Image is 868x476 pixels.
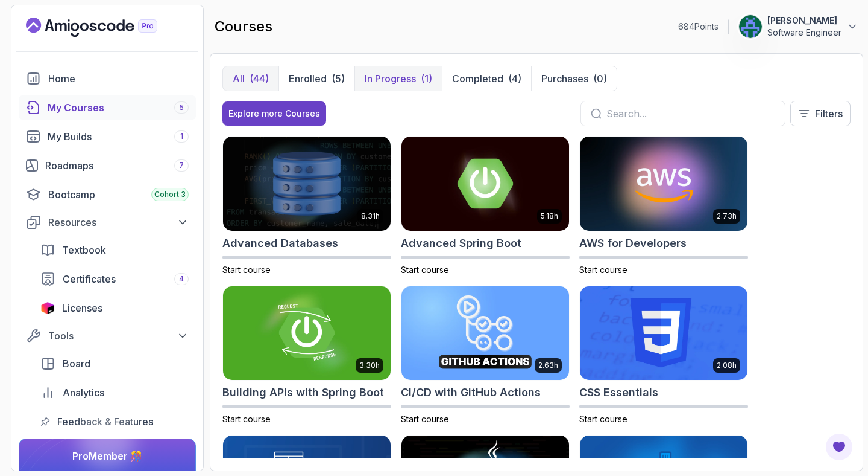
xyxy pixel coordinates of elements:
[63,356,90,371] span: Board
[579,384,658,401] h2: CSS Essentials
[179,274,184,284] span: 4
[19,325,196,347] button: Tools
[26,18,185,37] a: Landing page
[401,137,569,231] img: Advanced Spring Boot card
[222,235,338,252] h2: Advanced Databases
[250,71,269,86] div: (44)
[790,101,851,126] button: Filters
[33,296,196,320] a: licenses
[48,215,189,230] div: Resources
[215,17,272,36] h2: courses
[738,14,858,39] button: user profile image[PERSON_NAME]Software Engineer
[223,137,391,231] img: Advanced Databases card
[739,15,762,38] img: user profile image
[33,410,196,434] a: feedback
[48,329,189,343] div: Tools
[531,66,617,91] button: Purchases(0)
[48,71,189,86] div: Home
[179,161,184,170] span: 7
[154,190,186,199] span: Cohort 3
[19,124,196,149] a: builds
[359,361,380,370] p: 3.30h
[222,101,326,126] button: Explore more Courses
[33,267,196,291] a: certificates
[63,385,104,400] span: Analytics
[332,71,345,86] div: (5)
[580,286,747,381] img: CSS Essentials card
[19,211,196,233] button: Resources
[19,182,196,207] a: bootcamp
[593,71,607,86] div: (0)
[63,272,116,286] span: Certificates
[606,106,775,121] input: Search...
[33,352,196,376] a: board
[33,381,196,405] a: analytics
[289,71,327,86] p: Enrolled
[442,66,531,91] button: Completed(4)
[452,71,503,86] p: Completed
[767,27,841,39] p: Software Engineer
[354,66,442,91] button: In Progress(1)
[19,66,196,91] a: home
[825,433,854,462] button: Open Feedback Button
[223,286,391,381] img: Building APIs with Spring Boot card
[401,265,449,275] span: Start course
[401,384,541,401] h2: CI/CD with GitHub Actions
[62,301,102,315] span: Licenses
[767,14,841,27] p: [PERSON_NAME]
[19,153,196,178] a: roadmaps
[717,361,737,370] p: 2.08h
[580,137,747,231] img: AWS for Developers card
[815,106,843,121] p: Filters
[180,132,183,141] span: 1
[541,71,588,86] p: Purchases
[223,66,278,91] button: All(44)
[222,414,271,424] span: Start course
[233,71,245,86] p: All
[222,384,384,401] h2: Building APIs with Spring Boot
[48,187,189,202] div: Bootcamp
[33,238,196,262] a: textbook
[717,211,737,221] p: 2.73h
[579,265,627,275] span: Start course
[401,286,569,381] img: CI/CD with GitHub Actions card
[278,66,354,91] button: Enrolled(5)
[48,100,189,115] div: My Courses
[40,302,55,314] img: jetbrains icon
[541,211,558,221] p: 5.18h
[228,108,320,120] div: Explore more Courses
[508,71,521,86] div: (4)
[361,211,380,221] p: 8.31h
[45,158,189,173] div: Roadmaps
[678,21,719,33] p: 684 Points
[579,235,687,252] h2: AWS for Developers
[179,103,184,112] span: 5
[365,71,416,86] p: In Progress
[62,243,106,257] span: Textbook
[401,235,521,252] h2: Advanced Spring Boot
[222,265,271,275] span: Start course
[579,414,627,424] span: Start course
[401,414,449,424] span: Start course
[57,414,153,429] span: Feedback & Features
[421,71,432,86] div: (1)
[538,361,558,370] p: 2.63h
[19,95,196,120] a: courses
[48,129,189,144] div: My Builds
